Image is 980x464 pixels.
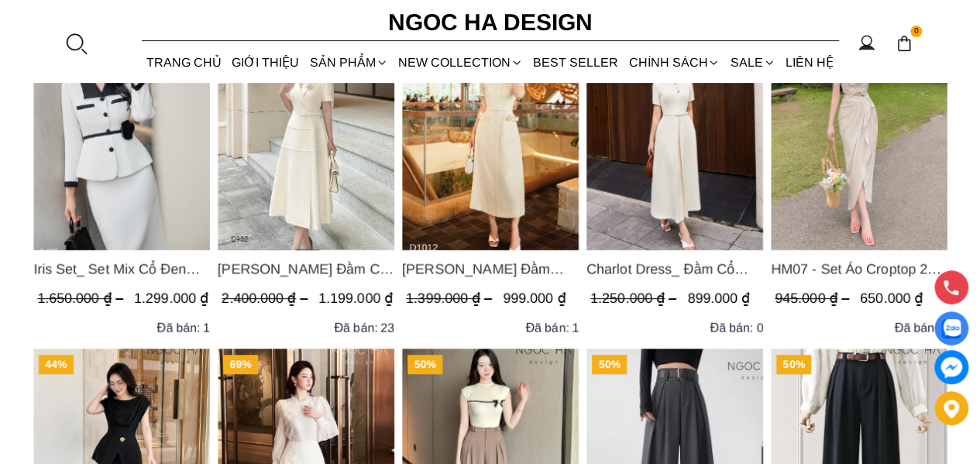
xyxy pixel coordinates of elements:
a: Product image - HM07 - Set Áo Croptop 2 Dây Đính Hoa, Chân Váy Nhún Xẻ Trước Màu Kem Muối Tiêu [771,15,947,250]
a: SALE [725,42,780,83]
a: messenger [934,350,968,384]
a: Product image - Catherine Dress_ Đầm Ren Đính Hoa Túi Màu Kem D1012 [402,15,579,250]
img: Louisa Dress_ Đầm Cổ Vest Cài Hoa Tùng May Gân Nổi Kèm Đai Màu Bee D952 [218,15,394,250]
img: HM07 - Set Áo Croptop 2 Dây Đính Hoa, Chân Váy Nhún Xẻ Trước Màu Kem Muối Tiêu [771,15,947,250]
span: 899.000 ₫ [687,290,750,306]
span: 1.399.000 ₫ [406,290,496,306]
a: GIỚI THIỆU [227,42,304,83]
span: 1.299.000 ₫ [134,290,208,306]
img: Iris Set_ Set Mix Cổ Đen Chân Váy Bút Chì Màu Trắng Kèm Đai Hoa BJ117 [33,15,210,250]
img: Charlot Dress_ Đầm Cổ Tròn Xếp Ly Giữa Kèm Đai Màu Kem D1009 [586,15,763,250]
span: 1.650.000 ₫ [37,290,127,306]
a: Link to Catherine Dress_ Đầm Ren Đính Hoa Túi Màu Kem D1012 [402,258,579,280]
div: SẢN PHẨM [304,42,393,83]
a: Link to Charlot Dress_ Đầm Cổ Tròn Xếp Ly Giữa Kèm Đai Màu Kem D1009 [586,258,763,280]
a: Product image - Louisa Dress_ Đầm Cổ Vest Cài Hoa Tùng May Gân Nổi Kèm Đai Màu Bee D952 [218,15,394,250]
div: Chính sách [624,42,725,83]
a: Link to HM07 - Set Áo Croptop 2 Dây Đính Hoa, Chân Váy Nhún Xẻ Trước Màu Kem Muối Tiêu [771,258,947,280]
a: Product image - Charlot Dress_ Đầm Cổ Tròn Xếp Ly Giữa Kèm Đai Màu Kem D1009 [586,15,763,250]
span: 1.199.000 ₫ [318,290,393,306]
span: Charlot Dress_ Đầm Cổ Tròn Xếp Ly Giữa Kèm Đai Màu Kem D1009 [586,258,763,280]
a: Link to Louisa Dress_ Đầm Cổ Vest Cài Hoa Tùng May Gân Nổi Kèm Đai Màu Bee D952 [218,258,394,280]
span: HM07 - Set Áo Croptop 2 Dây Đính Hoa, Chân Váy Nhún Xẻ Trước Màu Kem Muối Tiêu [771,258,947,280]
a: Ngoc Ha Design [374,4,607,41]
a: Display image [934,311,968,345]
img: img-CART-ICON-ksit0nf1 [896,35,913,52]
div: Đã bán: 0 [710,318,763,337]
span: 0 [910,26,923,38]
img: Display image [941,319,961,339]
span: 945.000 ₫ [775,290,853,306]
span: 2.400.000 ₫ [222,290,311,306]
span: [PERSON_NAME] Đầm Ren Đính Hoa Túi Màu Kem D1012 [402,258,579,280]
div: Đã bán: 23 [334,318,394,337]
div: Đã bán: 1 [156,318,210,337]
span: 999.000 ₫ [503,290,566,306]
a: NEW COLLECTION [393,42,528,83]
a: LIÊN HỆ [780,42,838,83]
a: TRANG CHỦ [142,42,227,83]
div: Đã bán: 5 [894,318,947,337]
span: 1.250.000 ₫ [590,290,680,306]
span: 650.000 ₫ [860,290,923,306]
a: BEST SELLER [528,42,624,83]
div: Đã bán: 1 [525,318,579,337]
span: Iris Set_ Set Mix Cổ Đen Chân Váy Bút Chì Màu Trắng Kèm Đai Hoa BJ117 [33,258,210,280]
a: Link to Iris Set_ Set Mix Cổ Đen Chân Váy Bút Chì Màu Trắng Kèm Đai Hoa BJ117 [33,258,210,280]
span: [PERSON_NAME] Đầm Cổ Vest Cài Hoa Tùng May Gân Nổi Kèm Đai Màu Bee D952 [218,258,394,280]
img: Catherine Dress_ Đầm Ren Đính Hoa Túi Màu Kem D1012 [402,15,579,250]
a: Product image - Iris Set_ Set Mix Cổ Đen Chân Váy Bút Chì Màu Trắng Kèm Đai Hoa BJ117 [33,15,210,250]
